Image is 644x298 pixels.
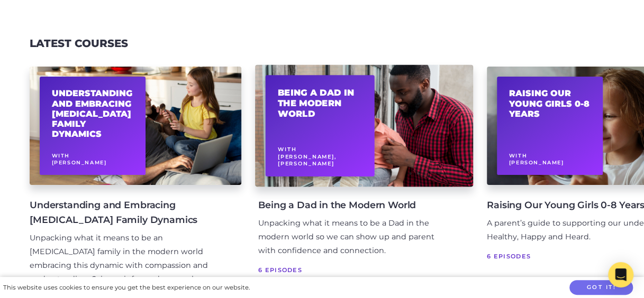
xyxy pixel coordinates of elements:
[258,198,453,212] h4: Being a Dad in the Modern World
[30,37,128,50] h3: Latest Courses
[278,87,362,118] h2: Being a Dad in the Modern World
[52,88,134,139] h2: Understanding and Embracing [MEDICAL_DATA] Family Dynamics
[258,217,453,258] div: Unpacking what it means to be a Dad in the modern world so we can show up and parent with confide...
[278,146,296,152] span: With
[509,88,591,119] h2: Raising Our Young Girls 0-8 Years
[52,153,70,159] span: With
[30,198,224,227] h4: Understanding and Embracing [MEDICAL_DATA] Family Dynamics
[608,262,633,287] div: Open Intercom Messenger
[52,160,107,165] span: [PERSON_NAME]
[3,282,250,293] div: This website uses cookies to ensure you get the best experience on our website.
[509,160,564,165] span: [PERSON_NAME]
[258,265,453,275] span: 6 Episodes
[509,153,527,159] span: With
[569,280,633,295] button: Got it!
[278,153,337,166] span: [PERSON_NAME], [PERSON_NAME]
